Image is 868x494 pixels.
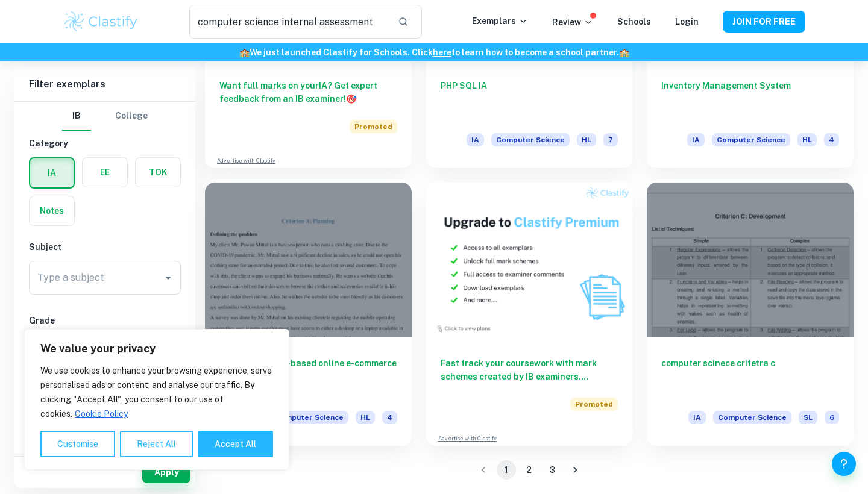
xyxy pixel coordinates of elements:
button: Go to next page [565,460,585,480]
h6: Subject [29,240,181,254]
button: Apply [142,461,190,483]
nav: pagination navigation [472,460,587,480]
p: We value your privacy [40,342,273,356]
h6: computer scinece critetra c [661,357,839,396]
h6: PHP SQL IA [441,79,618,119]
p: Exemplars [472,14,528,28]
button: IA [30,158,74,187]
span: Computer Science [491,133,570,146]
h6: We just launched Clastify for Schools. Click to learn how to become a school partner. [2,46,866,59]
span: Computer Science [713,411,791,424]
button: Help and Feedback [832,452,856,476]
a: Building a react-based online e-commerce clothing storeIAComputer ScienceHL4 [205,183,412,446]
button: Notes [30,196,74,225]
button: TOK [136,158,180,187]
a: computer scinece critetra cIAComputer ScienceSL6 [647,183,854,446]
a: Login [675,17,699,27]
span: IA [467,133,484,146]
button: Go to page 3 [542,460,562,480]
h6: Fast track your coursework with mark schemes created by IB examiners. Upgrade now [441,357,618,383]
div: Filter type choice [62,102,148,131]
h6: Want full marks on your IA ? Get expert feedback from an IB examiner! [219,79,397,105]
p: We use cookies to enhance your browsing experience, serve personalised ads or content, and analys... [40,363,273,421]
h6: Inventory Management System [661,79,839,119]
button: IB [62,102,91,131]
span: 7 [603,133,618,146]
a: Advertise with Clastify [438,434,497,443]
button: page 1 [497,460,516,480]
input: Search for any exemplars... [189,5,388,39]
a: here [433,48,451,57]
span: Promoted [570,398,618,411]
button: JOIN FOR FREE [723,11,805,33]
span: 4 [824,133,839,146]
span: 4 [382,411,397,424]
span: IA [688,411,706,424]
button: Go to page 2 [520,460,539,480]
img: Thumbnail [426,183,633,337]
h6: Building a react-based online e-commerce clothing store [219,357,397,396]
h6: Grade [29,314,181,327]
button: Reject All [120,431,193,457]
img: Clastify logo [63,10,139,34]
span: SL [799,411,817,424]
h6: Category [29,137,181,150]
a: Schools [617,17,651,27]
div: We value your privacy [24,329,289,470]
span: Computer Science [712,133,790,146]
button: EE [83,158,127,187]
span: 🏫 [619,48,629,57]
span: 🏫 [239,48,250,57]
button: Accept All [198,431,273,457]
span: HL [797,133,817,146]
h6: Filter exemplars [14,67,195,101]
button: Open [160,269,177,286]
a: Advertise with Clastify [217,157,275,165]
button: Customise [40,431,115,457]
span: IA [687,133,705,146]
span: 🎯 [346,94,356,104]
p: Review [552,16,593,29]
span: HL [356,411,375,424]
span: 6 [825,411,839,424]
span: Promoted [350,120,397,133]
a: Cookie Policy [74,408,128,419]
span: Computer Science [270,411,348,424]
span: HL [577,133,596,146]
button: College [115,102,148,131]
